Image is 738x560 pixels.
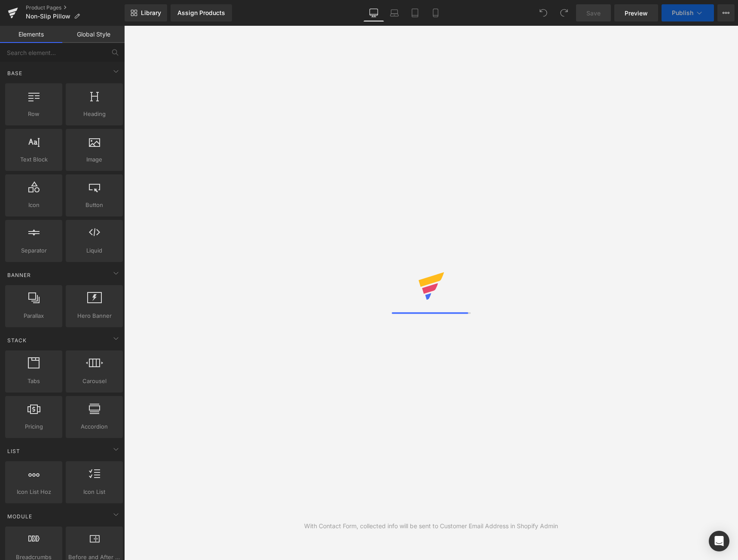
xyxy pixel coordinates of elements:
span: Preview [625,9,648,18]
span: Non-Slip Pillow [26,13,70,20]
span: Button [68,201,120,210]
span: Banner [6,271,32,279]
button: More [717,4,735,21]
div: Assign Products [177,9,225,16]
span: Icon List Hoz [8,487,60,496]
span: Heading [68,110,120,119]
span: Pricing [8,422,60,431]
span: List [6,447,21,455]
span: Module [6,512,33,520]
a: Mobile [425,4,446,21]
div: Open Intercom Messenger [709,531,729,551]
span: Carousel [68,377,120,386]
span: Stack [6,336,27,344]
button: Undo [535,4,552,21]
span: Library [141,9,161,17]
div: With Contact Form, collected info will be sent to Customer Email Address in Shopify Admin [304,521,558,531]
span: Text Block [8,155,60,164]
span: Accordion [68,422,120,431]
span: Liquid [68,246,120,255]
span: Tabs [8,377,60,386]
a: Tablet [405,4,425,21]
a: Global Style [62,26,125,43]
span: Publish [672,9,693,16]
a: Laptop [384,4,405,21]
span: Base [6,69,23,77]
span: Icon [8,201,60,210]
span: Separator [8,246,60,255]
a: New Library [125,4,167,21]
span: Image [68,155,120,164]
span: Parallax [8,311,60,320]
a: Preview [614,4,658,21]
span: Hero Banner [68,311,120,320]
span: Icon List [68,487,120,496]
a: Product Pages [26,4,125,11]
button: Publish [662,4,714,21]
a: Desktop [363,4,384,21]
span: Save [586,9,601,18]
span: Row [8,110,60,119]
button: Redo [555,4,573,21]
